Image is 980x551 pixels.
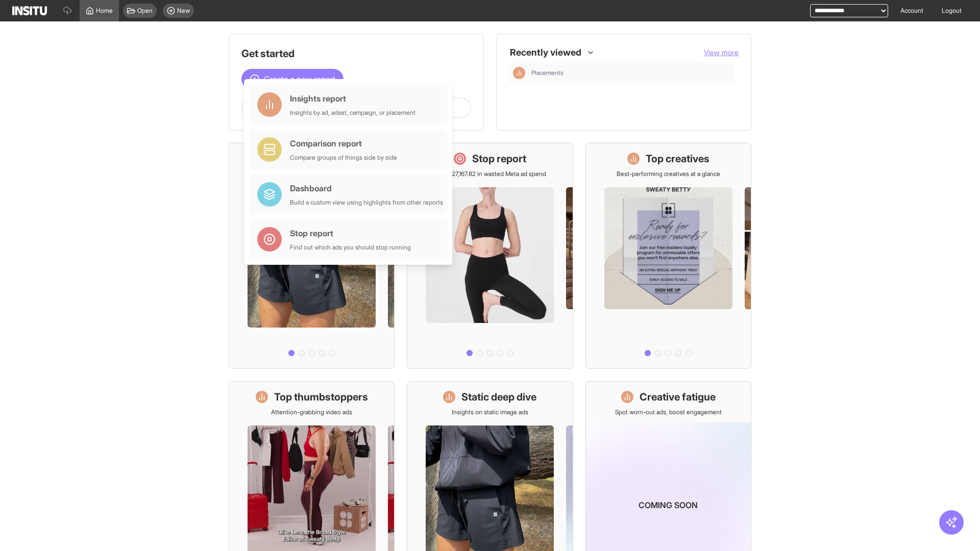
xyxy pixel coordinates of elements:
div: Insights [513,67,525,79]
span: Placements [531,69,730,77]
div: Dashboard [290,182,443,194]
button: Create a new report [241,69,344,89]
h1: Static deep dive [461,390,536,404]
span: Placements [531,69,563,77]
h1: Top creatives [646,152,709,166]
span: New [177,7,190,15]
div: Insights report [290,92,415,105]
p: Save £27,167.82 in wasted Meta ad spend [433,170,546,178]
a: Top creativesBest-performing creatives at a glance [585,143,751,369]
img: Logo [12,6,47,15]
span: Open [137,7,153,15]
div: Stop report [290,227,411,239]
span: Home [96,7,113,15]
div: Find out which ads you should stop running [290,243,411,252]
a: Stop reportSave £27,167.82 in wasted Meta ad spend [407,143,573,369]
div: Build a custom view using highlights from other reports [290,198,443,207]
p: Attention-grabbing video ads [271,408,352,416]
span: Create a new report [264,73,335,85]
p: Insights on static image ads [452,408,528,416]
button: View more [704,47,739,58]
span: View more [704,48,739,57]
p: Best-performing creatives at a glance [617,170,720,178]
h1: Get started [241,46,471,61]
div: Comparison report [290,137,397,149]
h1: Stop report [472,152,526,166]
div: Insights by ad, adset, campaign, or placement [290,109,415,117]
div: Compare groups of things side by side [290,154,397,162]
h1: Top thumbstoppers [274,390,368,404]
a: What's live nowSee all active ads instantly [229,143,395,369]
